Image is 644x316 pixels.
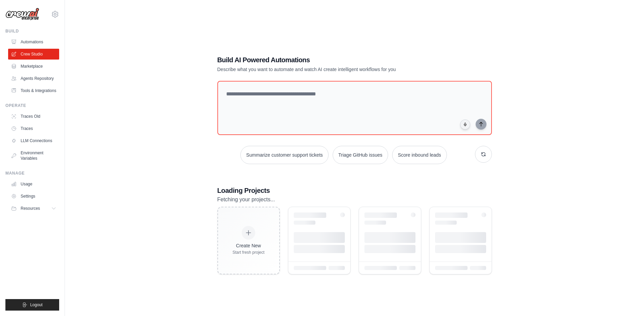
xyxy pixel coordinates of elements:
[5,28,59,34] div: Build
[5,171,59,176] div: Manage
[8,37,59,47] a: Automations
[460,119,470,130] button: Click to speak your automation idea
[217,66,445,73] p: Describe what you want to automate and watch AI create intelligent workflows for you
[8,135,59,146] a: LLM Connections
[233,242,265,249] div: Create New
[30,302,43,308] span: Logout
[217,186,492,195] h3: Loading Projects
[8,191,59,202] a: Settings
[217,55,445,65] h1: Build AI Powered Automations
[392,146,447,164] button: Score inbound leads
[8,61,59,72] a: Marketplace
[5,299,59,311] button: Logout
[21,206,40,211] span: Resources
[333,146,388,164] button: Triage GitHub issues
[8,123,59,134] a: Traces
[5,103,59,108] div: Operate
[8,73,59,84] a: Agents Repository
[8,179,59,189] a: Usage
[475,146,492,163] button: Get new suggestions
[233,250,265,255] div: Start fresh project
[8,148,59,164] a: Environment Variables
[8,111,59,122] a: Traces Old
[8,49,59,60] a: Crew Studio
[8,85,59,96] a: Tools & Integrations
[5,8,39,21] img: Logo
[240,146,328,164] button: Summarize customer support tickets
[217,195,492,204] p: Fetching your projects...
[8,203,59,214] button: Resources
